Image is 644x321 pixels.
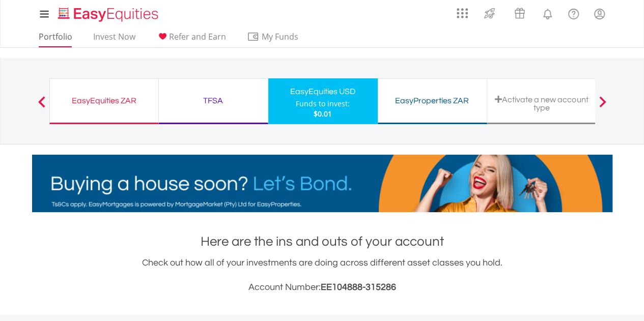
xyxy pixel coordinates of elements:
[296,99,350,109] div: Funds to invest:
[32,280,612,295] h3: Account Number:
[32,232,612,251] h1: Here are the ins and outs of your account
[35,32,76,47] a: Portfolio
[165,94,262,108] div: TFSA
[56,94,152,108] div: EasyEquities ZAR
[493,95,590,112] div: Activate a new account type
[274,84,372,99] div: EasyEquities USD
[561,3,586,23] a: FAQ's and Support
[511,5,528,21] img: vouchers-v2.svg
[586,3,612,25] a: My Profile
[89,32,139,47] a: Invest Now
[535,3,561,23] a: Notifications
[56,6,162,23] img: EasyEquities_Logo.png
[505,3,535,21] a: Vouchers
[32,155,612,212] img: EasyMortage Promotion Banner
[384,94,481,108] div: EasyProperties ZAR
[450,3,474,19] a: AppsGrid
[321,282,396,292] span: EE104888-315286
[247,30,314,43] span: My Funds
[152,32,230,47] a: Refer and Earn
[457,8,468,19] img: grid-menu-icon.svg
[481,5,498,21] img: thrive-v2.svg
[32,256,612,295] div: Check out how all of your investments are doing across different asset classes you hold.
[314,109,332,119] span: $0.01
[169,31,226,42] span: Refer and Earn
[54,3,162,23] a: Home page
